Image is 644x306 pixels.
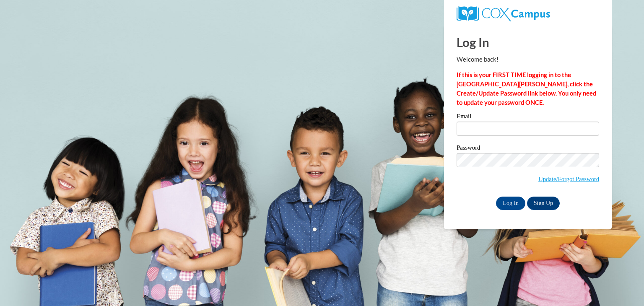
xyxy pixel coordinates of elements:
[527,197,560,210] a: Sign Up
[457,34,599,51] h1: Log In
[457,6,550,21] img: COX Campus
[538,176,599,182] a: Update/Forgot Password
[457,145,599,153] label: Password
[457,71,596,106] strong: If this is your FIRST TIME logging in to the [GEOGRAPHIC_DATA][PERSON_NAME], click the Create/Upd...
[496,197,525,210] input: Log In
[457,10,550,17] a: COX Campus
[457,55,599,64] p: Welcome back!
[457,113,599,122] label: Email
